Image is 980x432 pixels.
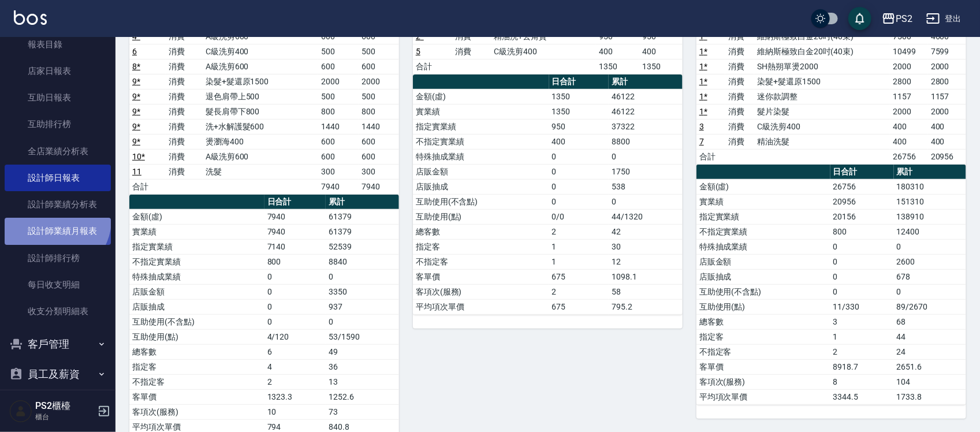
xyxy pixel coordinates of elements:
[326,359,399,374] td: 36
[413,299,549,314] td: 平均項次單價
[203,104,318,119] td: 髮長肩帶下800
[318,44,359,59] td: 500
[609,164,683,179] td: 1750
[359,104,399,119] td: 800
[549,149,609,164] td: 0
[326,344,399,359] td: 49
[894,269,966,284] td: 678
[725,134,754,149] td: 消費
[830,194,894,209] td: 20956
[639,44,683,59] td: 400
[696,254,830,269] td: 店販金額
[890,149,928,164] td: 26756
[166,104,202,119] td: 消費
[696,314,830,329] td: 總客數
[609,239,683,254] td: 30
[830,314,894,329] td: 3
[129,314,264,329] td: 互助使用(不含點)
[413,59,452,74] td: 合計
[696,359,830,374] td: 客單價
[894,224,966,239] td: 12400
[129,404,264,419] td: 客項次(服務)
[696,344,830,359] td: 不指定客
[5,165,111,191] a: 設計師日報表
[549,179,609,194] td: 0
[318,74,359,89] td: 2000
[359,149,399,164] td: 600
[877,7,917,31] button: PS2
[830,284,894,299] td: 0
[413,119,549,134] td: 指定實業績
[830,209,894,224] td: 20156
[928,149,966,164] td: 20956
[5,138,111,165] a: 全店業績分析表
[359,59,399,74] td: 600
[609,149,683,164] td: 0
[609,104,683,119] td: 46122
[166,74,202,89] td: 消費
[894,329,966,344] td: 44
[264,209,326,224] td: 7940
[894,179,966,194] td: 180310
[129,284,264,299] td: 店販金額
[326,404,399,419] td: 73
[5,389,111,419] button: 商品管理
[754,74,890,89] td: 染髮+髮還原1500
[326,284,399,299] td: 3350
[928,44,966,59] td: 7599
[318,59,359,74] td: 600
[609,254,683,269] td: 12
[894,359,966,374] td: 2651.6
[166,89,202,104] td: 消費
[318,134,359,149] td: 600
[5,111,111,137] a: 互助排行榜
[359,44,399,59] td: 500
[5,271,111,298] a: 每日收支明細
[725,74,754,89] td: 消費
[696,269,830,284] td: 店販抽成
[413,104,549,119] td: 實業績
[5,245,111,271] a: 設計師排行榜
[359,74,399,89] td: 2000
[890,74,928,89] td: 2800
[890,119,928,134] td: 400
[609,224,683,239] td: 42
[413,284,549,299] td: 客項次(服務)
[203,89,318,104] td: 退色肩帶上500
[14,10,47,25] img: Logo
[696,284,830,299] td: 互助使用(不含點)
[549,134,609,149] td: 400
[5,191,111,218] a: 設計師業績分析表
[326,239,399,254] td: 52539
[725,119,754,134] td: 消費
[318,149,359,164] td: 600
[326,195,399,210] th: 累計
[326,224,399,239] td: 61379
[830,359,894,374] td: 8918.7
[203,134,318,149] td: 燙瀏海400
[609,134,683,149] td: 8800
[359,89,399,104] td: 500
[166,59,202,74] td: 消費
[5,218,111,244] a: 設計師業績月報表
[830,254,894,269] td: 0
[129,209,264,224] td: 金額(虛)
[129,254,264,269] td: 不指定實業績
[894,194,966,209] td: 151310
[848,7,871,30] button: save
[264,299,326,314] td: 0
[890,59,928,74] td: 2000
[264,374,326,389] td: 2
[725,59,754,74] td: 消費
[830,239,894,254] td: 0
[609,119,683,134] td: 37322
[830,179,894,194] td: 26756
[129,179,166,194] td: 合計
[9,400,32,423] img: Person
[754,89,890,104] td: 迷你款調整
[413,75,683,315] table: a dense table
[203,164,318,179] td: 洗髮
[264,314,326,329] td: 0
[928,89,966,104] td: 1157
[413,149,549,164] td: 特殊抽成業績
